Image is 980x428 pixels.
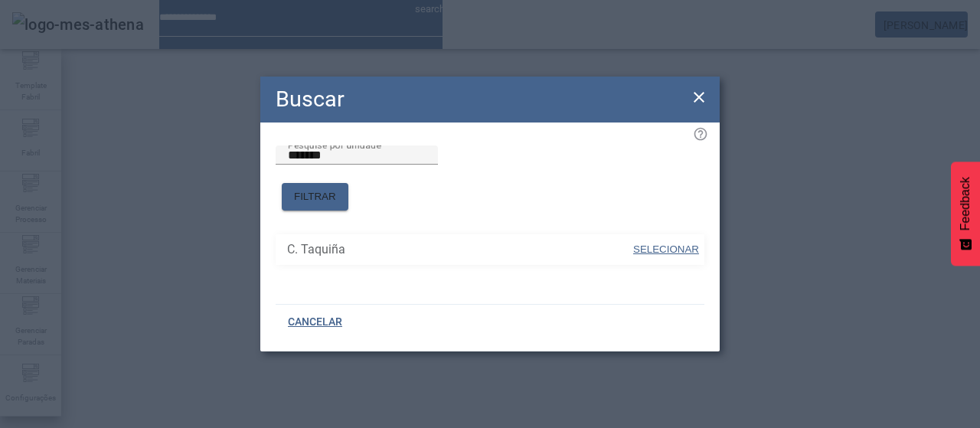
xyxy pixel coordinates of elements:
h2: Buscar [276,83,345,116]
span: Feedback [959,177,972,230]
span: CANCELAR [288,315,342,330]
button: Feedback - Mostrar pesquisa [951,162,980,266]
span: FILTRAR [294,189,336,204]
button: CANCELAR [276,309,354,336]
button: FILTRAR [282,183,348,211]
span: C. Taquiña [287,240,632,259]
span: SELECIONAR [633,243,699,255]
mat-label: Pesquise por unidade [288,139,381,150]
button: SELECIONAR [632,236,701,263]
